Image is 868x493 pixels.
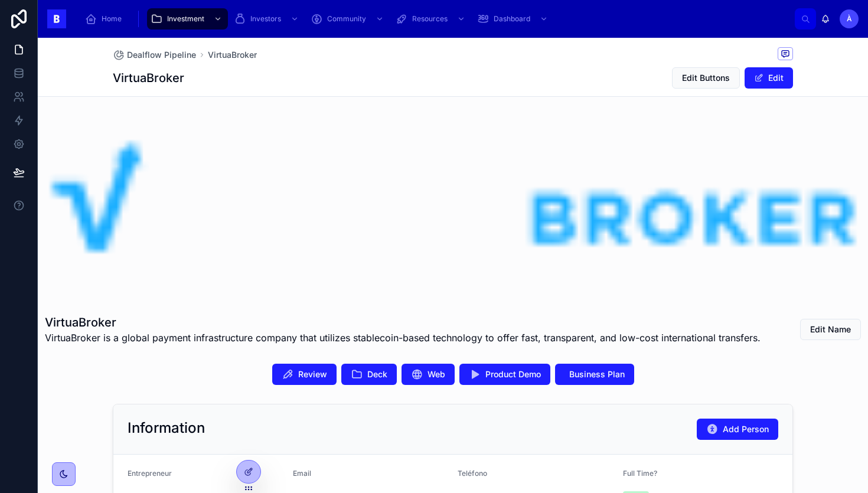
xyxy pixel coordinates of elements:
span: Home [102,14,122,24]
span: Dashboard [494,14,530,24]
span: À [847,14,852,24]
h1: VirtuaBroker [45,314,761,331]
span: Investors [250,14,281,24]
h2: Information [128,419,205,438]
span: Product Demo [485,368,541,380]
span: Community [327,14,366,24]
span: Investment [167,14,204,24]
h1: VirtuaBroker [113,70,184,86]
a: Resources [392,8,471,30]
span: Teléfono [458,469,487,478]
span: Business Plan [569,368,625,380]
button: Add Person [697,419,778,440]
a: Dealflow Pipeline [113,49,196,61]
button: Edit [745,67,793,89]
span: Edit Name [810,324,851,335]
button: Edit Name [800,319,861,340]
span: Resources [412,14,448,24]
img: App logo [47,9,66,28]
span: Deck [367,368,387,380]
span: Dealflow Pipeline [127,49,196,61]
span: Web [428,368,445,380]
span: Email [293,469,311,478]
span: Add Person [723,423,769,435]
div: scrollable content [76,6,795,32]
a: VirtuaBroker [208,49,257,61]
button: Web [402,364,455,385]
button: Review [272,364,337,385]
button: Deck [341,364,397,385]
span: Full Time? [623,469,657,478]
span: Review [298,368,327,380]
button: Business Plan [555,364,634,385]
a: Investment [147,8,228,30]
a: Home [81,8,130,30]
a: Investors [230,8,305,30]
a: Dashboard [474,8,554,30]
span: Entrepreneur [128,469,172,478]
span: VirtuaBroker is a global payment infrastructure company that utilizes stablecoin-based technology... [45,331,761,345]
span: Edit Buttons [682,72,730,84]
button: Edit Buttons [672,67,740,89]
button: Product Demo [459,364,550,385]
a: Community [307,8,390,30]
